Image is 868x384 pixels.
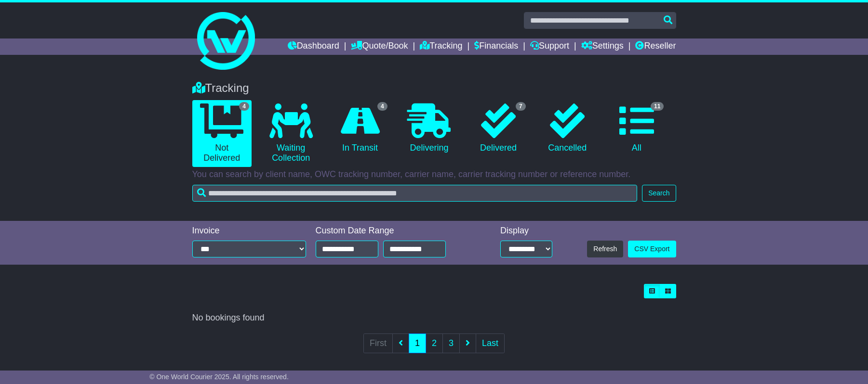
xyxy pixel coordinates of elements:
[516,102,526,111] span: 7
[420,38,462,55] a: Tracking
[426,333,443,353] a: 2
[192,226,306,236] div: Invoice
[474,38,518,55] a: Financials
[442,333,460,353] a: 3
[288,38,339,55] a: Dashboard
[538,100,597,157] a: Cancelled
[239,102,249,111] span: 4
[628,241,676,257] a: CSV Export
[149,373,289,381] span: © One World Courier 2025. All rights reserved.
[468,100,528,157] a: 7 Delivered
[261,100,320,167] a: Waiting Collection
[651,102,664,111] span: 11
[377,102,387,111] span: 4
[500,226,552,236] div: Display
[192,100,252,167] a: 4 Not Delivered
[316,226,470,236] div: Custom Date Range
[642,185,676,202] button: Search
[192,313,676,323] div: No bookings found
[635,38,676,55] a: Reseller
[400,100,459,157] a: Delivering
[192,169,676,180] p: You can search by client name, OWC tracking number, carrier name, carrier tracking number or refe...
[351,38,408,55] a: Quote/Book
[530,38,569,55] a: Support
[476,333,505,353] a: Last
[587,241,623,257] button: Refresh
[330,100,389,157] a: 4 In Transit
[607,100,666,157] a: 11 All
[187,81,681,95] div: Tracking
[409,333,426,353] a: 1
[581,38,624,55] a: Settings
